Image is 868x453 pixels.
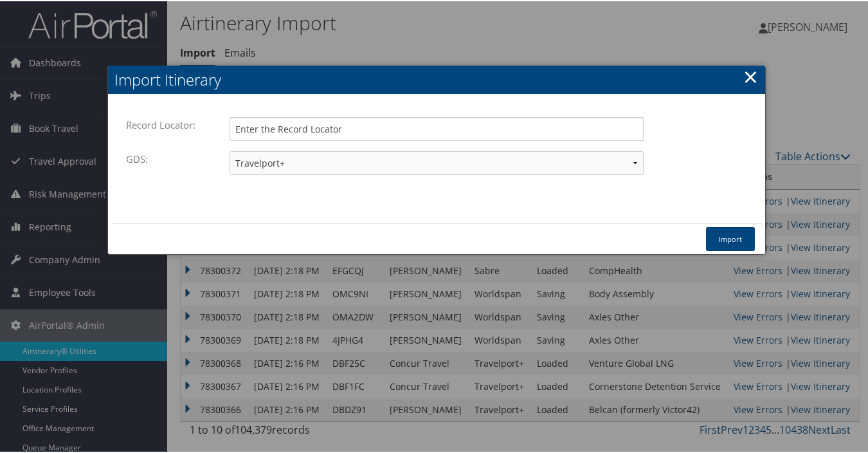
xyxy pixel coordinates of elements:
[743,62,758,88] a: ×
[126,111,202,136] label: Record Locator:
[126,145,154,170] label: GDS:
[230,116,644,140] input: Enter the Record Locator
[706,226,755,250] button: Import
[108,64,765,93] h2: Import Itinerary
